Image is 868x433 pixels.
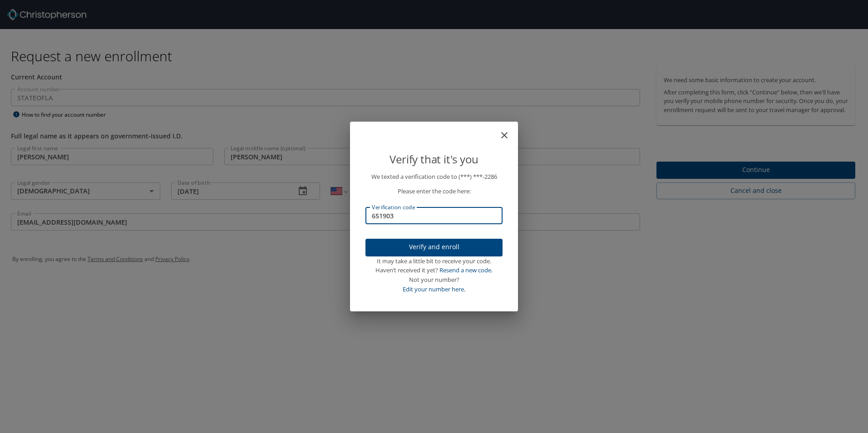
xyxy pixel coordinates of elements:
span: Verify and enroll [373,241,495,253]
p: We texted a verification code to (***) ***- 2286 [365,172,503,182]
button: close [503,125,514,136]
a: Edit your number here. [403,285,465,293]
div: Haven’t received it yet? [365,266,503,275]
div: Not your number? [365,275,503,285]
button: Verify and enroll [365,239,503,256]
p: Please enter the code here: [365,187,503,196]
p: Verify that it's you [365,151,503,168]
div: It may take a little bit to receive your code. [365,256,503,266]
a: Resend a new code. [439,266,493,274]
